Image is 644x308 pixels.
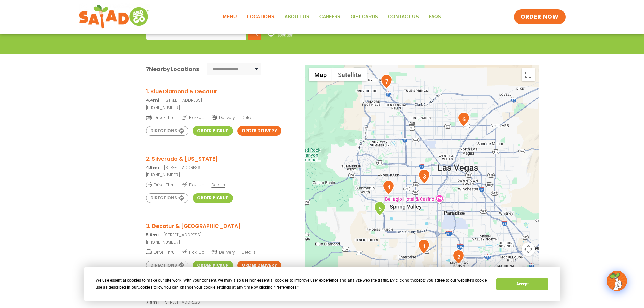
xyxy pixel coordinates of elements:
h3: 3. Decatur & [GEOGRAPHIC_DATA] [146,222,291,230]
strong: 4.5mi [146,165,159,170]
div: 1 [418,239,430,254]
span: Pick-Up [182,114,205,121]
button: Map camera controls [522,242,535,256]
div: 3 [418,169,430,184]
a: Directions [146,126,188,136]
a: Locations [242,9,280,25]
a: ORDER NOW [514,9,565,24]
a: Directions [146,261,188,270]
nav: Menu [218,9,446,25]
a: About Us [280,9,314,25]
span: Delivery [211,115,235,121]
span: Preferences [275,285,296,290]
span: Drive-Thru [146,181,175,188]
p: [STREET_ADDRESS] [146,232,291,238]
span: Delivery [211,249,235,255]
h3: 1. Blue Diamond & Decatur [146,87,291,96]
div: 2 [453,250,464,264]
span: Pick-Up [182,181,205,188]
span: 7 [146,65,149,73]
span: Details [242,249,255,255]
a: Contact Us [383,9,424,25]
img: new-SAG-logo-768×292 [79,3,150,30]
a: GIFT CARDS [345,9,383,25]
a: [PHONE_NUMBER] [146,105,291,111]
button: Toggle fullscreen view [522,68,535,81]
a: Order Pickup [193,261,233,270]
p: [STREET_ADDRESS] [146,97,291,103]
p: [STREET_ADDRESS] [146,299,291,305]
a: [PHONE_NUMBER] [146,172,291,178]
span: Cookie Policy [138,285,162,290]
strong: 7.9mi [146,299,159,305]
span: Details [242,115,255,120]
a: Order Pickup [193,193,233,203]
strong: 4.4mi [146,97,159,103]
img: wpChatIcon [607,271,626,290]
span: Drive-Thru [146,114,175,121]
span: Drive-Thru [146,248,175,255]
a: Drive-Thru Pick-Up Details [146,180,291,188]
h3: 2. Silverado & [US_STATE] [146,155,291,163]
div: 4 [383,180,395,194]
a: 1. Blue Diamond & Decatur 4.4mi[STREET_ADDRESS] [146,87,291,103]
button: Show satellite imagery [332,68,367,81]
span: Details [211,182,225,188]
a: 2. Silverado & [US_STATE] 4.5mi[STREET_ADDRESS] [146,155,291,171]
a: Order Delivery [237,261,281,270]
a: Drive-Thru Pick-Up Delivery Details [146,247,291,255]
button: Show street map [309,68,332,81]
span: Pick-Up [182,248,205,255]
div: Nearby Locations [146,65,199,73]
div: 6 [458,112,470,126]
div: We use essential cookies to make our site work. With your consent, we may also use non-essential ... [96,277,488,291]
a: FAQs [424,9,446,25]
a: Order Pickup [193,126,233,136]
a: 3. Decatur & [GEOGRAPHIC_DATA] 5.6mi[STREET_ADDRESS] [146,222,291,238]
div: 5 [374,201,386,216]
a: Menu [218,9,242,25]
span: ORDER NOW [521,13,558,21]
p: [STREET_ADDRESS] [146,165,291,171]
a: [PHONE_NUMBER] [146,239,291,245]
a: Order Delivery [237,126,281,136]
div: 7 [381,74,392,89]
a: Directions [146,193,188,203]
button: Accept [496,278,548,290]
div: Cookie Consent Prompt [84,267,560,301]
a: Careers [314,9,345,25]
a: Drive-Thru Pick-Up Delivery Details [146,112,291,121]
strong: 5.6mi [146,232,159,238]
